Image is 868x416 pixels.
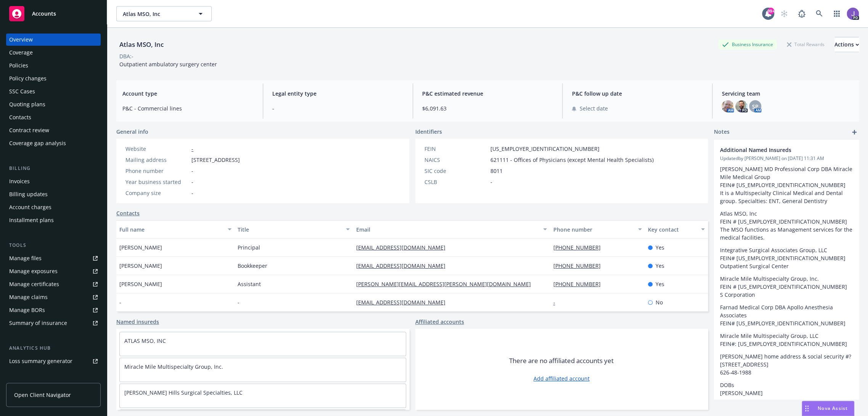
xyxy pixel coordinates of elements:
span: Principal [238,243,260,251]
div: Mailing address [125,156,188,164]
a: ATLAS MSO, INC [124,337,166,344]
button: Phone number [550,220,645,238]
a: Manage certificates [6,278,101,290]
span: Atlas MSO, Inc [123,10,189,18]
a: Account charges [6,201,101,213]
span: [PERSON_NAME] [119,280,162,288]
div: Actions [834,37,859,52]
div: Phone number [125,167,188,175]
div: Summary of insurance [9,317,67,329]
span: - [238,298,240,306]
span: P&C follow up date [572,90,703,98]
a: Contacts [6,111,101,123]
a: Coverage gap analysis [6,137,101,149]
div: Contacts [9,111,31,123]
div: Manage files [9,252,42,264]
div: Policies [9,59,28,72]
div: Website [125,145,188,153]
a: Contract review [6,124,101,136]
div: Full name [119,226,223,234]
a: SSC Cases [6,85,101,98]
div: DBA: - [119,52,133,60]
a: Contacts [116,209,140,217]
div: Billing [6,165,101,172]
a: Policy changes [6,72,101,85]
a: Manage exposures [6,265,101,277]
span: [US_EMPLOYER_IDENTIFICATION_NUMBER] [490,145,600,153]
span: 621111 - Offices of Physicians (except Mental Health Specialists) [490,156,654,164]
a: [EMAIL_ADDRESS][DOMAIN_NAME] [356,244,451,251]
a: Invoices [6,175,101,187]
a: Miracle Mile Multispecialty Group, Inc. [124,363,223,370]
div: Total Rewards [783,40,828,49]
span: - [191,189,193,197]
img: photo [735,100,747,112]
div: Title [238,226,341,234]
a: Installment plans [6,214,101,226]
div: Installment plans [9,214,54,226]
span: Outpatient ambulatory surgery center [119,61,217,68]
p: Farnad Medical Corp DBA Apollo Anesthesia Associates FEIN# [US_EMPLOYER_IDENTIFICATION_NUMBER] [720,303,853,327]
div: 99+ [767,8,774,14]
div: Invoices [9,175,30,187]
div: Drag to move [802,401,812,416]
div: Year business started [125,178,188,186]
a: Summary of insurance [6,317,101,329]
span: 8011 [490,167,503,175]
span: - [191,167,193,175]
a: Search [812,6,827,21]
a: Named insureds [116,318,159,326]
div: Manage exposures [9,265,58,277]
span: Yes [656,280,664,288]
div: Policy changes [9,72,47,85]
span: Yes [656,262,664,270]
p: Miracle Mile Multispecialty Group, Inc. FEIN # [US_EMPLOYER_IDENTIFICATION_NUMBER] S Corporation [720,275,853,299]
div: SSC Cases [9,85,35,98]
span: Servicing team [722,90,853,98]
a: Report a Bug [794,6,809,21]
p: Miracle Mile Multispecialty Group, LLC FEIN#: [US_EMPLOYER_IDENTIFICATION_NUMBER] [720,332,853,348]
span: [STREET_ADDRESS] [191,156,240,164]
span: - [272,104,403,112]
span: Identifiers [415,128,442,136]
span: Legal entity type [272,90,403,98]
a: Manage BORs [6,304,101,316]
button: Full name [116,220,235,238]
span: [PERSON_NAME] [119,243,162,251]
a: [PERSON_NAME][EMAIL_ADDRESS][PERSON_NAME][DOMAIN_NAME] [356,280,537,288]
a: Switch app [829,6,844,21]
p: Integrative Surgical Associates Group, LLC FEIN# [US_EMPLOYER_IDENTIFICATION_NUMBER] Outpatient S... [720,246,853,270]
div: Additional Named InsuredsUpdatedby [PERSON_NAME] on [DATE] 11:31 AM[PERSON_NAME] MD Professional ... [714,140,859,403]
a: Quoting plans [6,98,101,110]
div: Manage BORs [9,304,45,316]
div: Manage claims [9,291,48,303]
button: Atlas MSO, Inc [116,6,212,21]
a: Policies [6,59,101,72]
a: - [553,299,561,306]
a: Overview [6,34,101,46]
span: - [490,178,492,186]
div: Phone number [553,226,633,234]
div: CSLB [424,178,487,186]
button: Title [235,220,353,238]
p: DOBs [PERSON_NAME] [720,381,853,397]
span: There are no affiliated accounts yet [509,356,614,365]
a: Manage claims [6,291,101,303]
a: [PHONE_NUMBER] [553,244,606,251]
span: [PERSON_NAME] [119,262,162,270]
div: Billing updates [9,188,48,200]
img: photo [847,8,859,20]
span: P&C estimated revenue [422,90,553,98]
div: Quoting plans [9,98,45,110]
span: Accounts [32,11,56,17]
a: Manage files [6,252,101,264]
a: Accounts [6,3,101,24]
span: No [656,298,663,306]
a: Billing updates [6,188,101,200]
div: NAICS [424,156,487,164]
span: - [191,178,193,186]
div: Business Insurance [718,40,777,49]
div: Company size [125,189,188,197]
a: add [850,128,859,137]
